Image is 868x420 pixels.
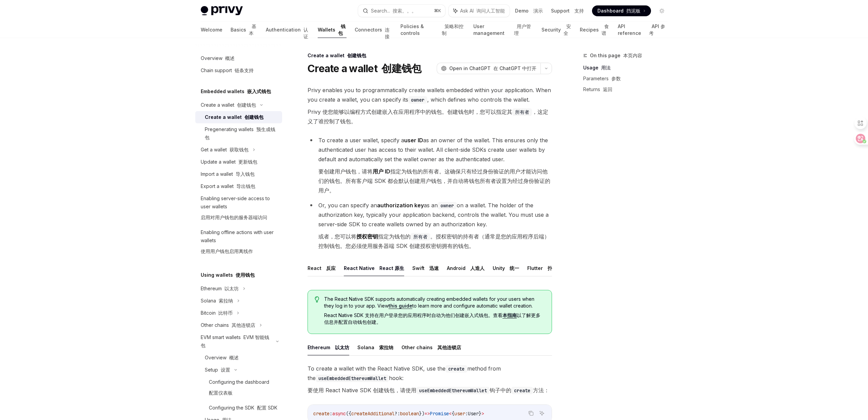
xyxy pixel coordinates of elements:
[205,354,239,362] div: Overview
[393,8,416,14] font: 搜索。。。
[460,7,505,14] span: Ask AI
[452,411,454,417] span: {
[308,260,336,276] button: React 反应
[209,390,233,396] font: 配置仪表板
[201,321,255,329] div: Other chains
[502,312,517,318] a: 本指南
[195,226,282,260] a: Enabling offline actions with user wallets使用用户钱包启用离线作
[395,411,400,417] span: ?:
[371,7,416,15] div: Search...
[195,111,282,123] a: Create a wallet 创建钱包
[412,260,439,276] button: Swift 迅速
[437,344,461,350] font: 其他连锁店
[201,87,271,96] h5: Embedded wallets
[201,66,254,75] div: Chain support
[318,22,347,38] a: Wallets 钱包
[580,22,610,38] a: Recipes 食谱
[574,8,584,14] font: 支持
[438,202,457,209] code: owner
[230,147,249,152] font: 获取钱包
[201,170,255,178] div: Import a wallet
[656,5,667,16] button: Toggle dark mode
[493,65,536,71] font: 在 ChatGPT 中打开
[514,23,531,36] font: 用户管理
[527,260,557,276] button: Flutter 扑动
[465,411,468,417] span: :
[446,365,467,373] code: create
[308,387,549,394] font: 要使用 React Native SDK 创建钱包，请使用 钩子中的 方法：
[195,402,282,414] a: Configuring the SDK 配置 SDK
[381,62,421,75] font: 创建钱包
[195,156,282,168] a: Update a wallet 更新钱包
[201,309,233,317] div: Bitcoin
[425,411,430,417] span: =>
[626,8,640,14] font: 挡泥板
[373,168,390,175] strong: 用户 ID
[400,411,419,417] span: boolean
[201,333,272,350] div: EVM smart wallets
[195,192,282,226] a: Enabling server-side access to user wallets启用对用户钱包的服务器端访问
[318,233,550,249] font: 或者，您可以将 指定为钱包的 。授权密钥的持有者（通常是您的应用程序后端）控制钱包。您必须使用服务器端 SDK 创建授权密钥拥有的钱包。
[537,409,546,418] button: Ask AI
[449,411,452,417] span: <
[244,114,263,120] font: 创建钱包
[232,322,255,328] font: 其他连锁店
[201,158,257,166] div: Update a wallet
[201,6,243,16] img: light logo
[195,168,282,180] a: Import a wallet 导入钱包
[308,52,552,59] div: Create a wallet
[308,85,552,129] span: Privy enables you to programmatically create wallets embedded within your application. When you c...
[231,22,258,38] a: Basics 基本
[205,366,230,374] div: Setup
[313,411,330,417] span: create
[430,411,449,417] span: Promise
[201,146,249,154] div: Get a wallet
[201,297,233,305] div: Solana
[357,339,393,355] button: Solana 索拉纳
[308,62,421,75] h1: Create a wallet
[324,296,545,328] span: The React Native SDK supports automatically creating embedded wallets for your users when they lo...
[411,233,430,240] code: 所有者
[510,265,519,271] font: 统一
[224,286,239,291] font: 以太坊
[597,7,640,14] span: Dashboard
[315,296,319,302] svg: Tip
[447,260,485,276] button: Android 人造人
[326,265,336,271] font: 反应
[476,8,505,14] font: 询问人工智能
[201,248,253,254] font: 使用用户钱包启用离线作
[236,171,255,177] font: 导入钱包
[201,228,278,258] div: Enabling offline actions with user wallets
[590,51,642,60] span: On this page
[201,182,255,190] div: Export a wallet
[201,214,267,220] font: 启用对用户钱包的服务器端访问
[515,7,543,14] a: Demo 演示
[473,22,533,38] a: User management 用户管理
[379,344,393,350] font: 索拉纳
[481,411,484,417] span: >
[377,202,424,209] strong: authorization key
[512,108,532,116] code: 所有者
[551,7,584,14] a: Support 支持
[468,411,479,417] span: User
[324,312,540,325] font: React Native SDK 支持在用户登录您的应用程序时自动为他们创建嵌入式钱包。查看 以了解更多信息并配置自动钱包创建。
[236,272,255,278] font: 使用钱包
[601,23,609,36] font: 食谱
[195,180,282,192] a: Export a wallet 导出钱包
[209,378,269,400] div: Configuring the dashboard
[618,22,667,38] a: API reference API 参考
[218,310,233,316] font: 比特币
[564,23,571,36] font: 安全
[511,387,533,394] code: create
[209,404,277,412] div: Configuring the SDK
[205,125,278,142] div: Pregenerating wallets
[201,271,255,279] h5: Using wallets
[434,8,441,14] span: ⌘ K
[351,411,395,417] span: createAdditional
[236,183,255,189] font: 导出钱包
[649,23,665,36] font: API 参考
[195,64,282,77] a: Chain support 链条支持
[201,194,278,224] div: Enabling server-side access to user wallets
[385,27,390,39] font: 连接
[533,8,543,14] font: 演示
